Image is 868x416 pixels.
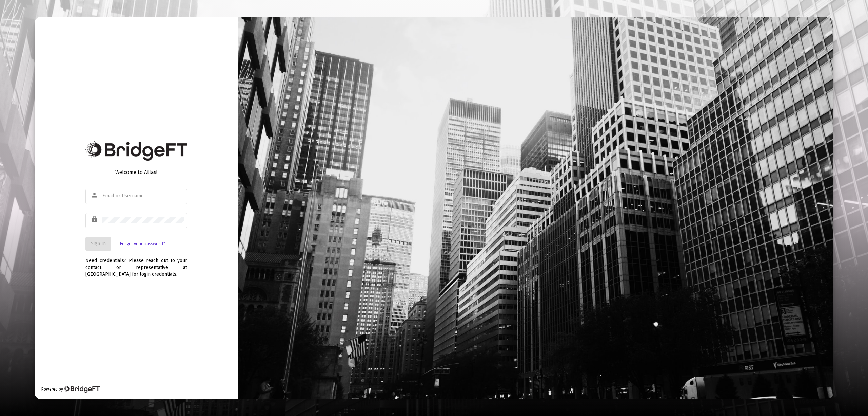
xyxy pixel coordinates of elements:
[102,193,184,199] input: Email or Username
[64,386,99,393] img: Bridge Financial Technology Logo
[120,240,165,247] a: Forgot your password?
[85,251,187,278] div: Need credentials? Please reach out to your contact or representative at [GEOGRAPHIC_DATA] for log...
[91,215,99,223] mat-icon: lock
[85,169,187,176] div: Welcome to Atlas!
[85,141,187,161] img: Bridge Financial Technology Logo
[91,191,99,199] mat-icon: person
[91,241,106,247] span: Sign In
[85,237,111,251] button: Sign In
[41,386,99,393] div: Powered by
